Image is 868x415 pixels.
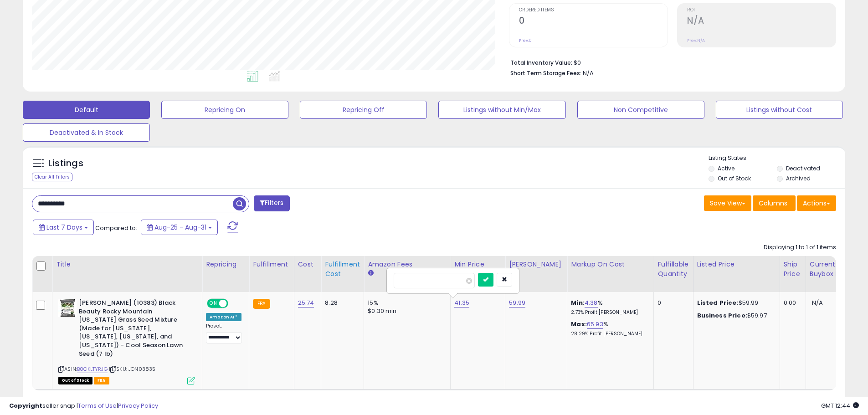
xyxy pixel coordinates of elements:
div: Listed Price [697,260,776,269]
div: Preset: [206,323,242,343]
div: Repricing [206,260,245,269]
div: Amazon AI * [206,313,241,321]
small: Amazon Fees. [368,269,373,277]
p: Listing States: [709,154,845,163]
div: Clear All Filters [32,173,72,181]
span: ON [208,300,219,307]
button: Repricing On [161,101,288,119]
li: $0 [510,56,829,67]
button: Deactivated & In Stock [23,123,150,142]
div: seller snap | | [9,402,158,410]
div: ASIN: [58,299,195,384]
b: Short Term Storage Fees: [510,69,581,77]
a: 25.74 [298,298,314,307]
div: 15% [368,299,443,307]
label: Archived [786,174,811,182]
span: All listings that are currently out of stock and unavailable for purchase on Amazon [58,377,92,384]
div: Cost [298,260,318,269]
a: 41.35 [454,298,469,307]
button: Filters [254,195,289,211]
img: 514CE489D5L._SL40_.jpg [58,299,77,317]
span: Aug-25 - Aug-31 [154,223,206,232]
span: ROI [687,8,836,13]
div: 0 [657,299,686,307]
h2: 0 [519,15,668,28]
a: B0CKLTYRJG [77,365,108,373]
span: FBA [94,377,109,384]
div: Displaying 1 to 1 of 1 items [764,243,836,252]
button: Repricing Off [300,101,427,119]
div: % [571,320,647,337]
span: OFF [227,300,241,307]
div: Fulfillment [253,260,290,269]
small: Prev: N/A [687,38,705,43]
b: Business Price: [697,311,747,320]
label: Deactivated [786,164,820,172]
span: N/A [583,69,594,77]
label: Active [718,164,734,172]
b: Listed Price: [697,298,739,307]
div: Amazon Fees [368,260,447,269]
a: 59.99 [509,298,525,307]
button: Listings without Min/Max [438,101,565,119]
small: Prev: 0 [519,38,532,43]
button: Columns [753,195,796,211]
a: Terms of Use [78,401,117,410]
span: 2025-09-8 12:44 GMT [821,401,859,410]
span: N/A [812,298,823,307]
th: The percentage added to the cost of goods (COGS) that forms the calculator for Min & Max prices. [567,256,654,292]
div: % [571,299,647,316]
span: | SKU: JON03835 [109,365,156,373]
div: 8.28 [325,299,357,307]
small: FBA [253,299,270,309]
a: 65.93 [587,320,603,329]
button: Actions [797,195,836,211]
div: 0.00 [784,299,799,307]
button: Save View [704,195,751,211]
div: [PERSON_NAME] [509,260,563,269]
div: Current Buybox Price [810,260,857,279]
p: 2.73% Profit [PERSON_NAME] [571,309,647,316]
a: 4.38 [585,298,598,307]
a: Privacy Policy [118,401,158,410]
p: 28.29% Profit [PERSON_NAME] [571,331,647,337]
div: $59.97 [697,312,773,320]
div: Ship Price [784,260,802,279]
h2: N/A [687,15,836,28]
strong: Copyright [9,401,42,410]
button: Listings without Cost [716,101,843,119]
span: Last 7 Days [46,223,82,232]
span: Compared to: [95,224,137,232]
button: Last 7 Days [33,220,94,235]
label: Out of Stock [718,174,751,182]
b: Total Inventory Value: [510,59,572,67]
div: Fulfillable Quantity [657,260,689,279]
div: Title [56,260,198,269]
b: Max: [571,320,587,328]
b: [PERSON_NAME] (10383) Black Beauty Rocky Mountain [US_STATE] Grass Seed Mixture (Made for [US_STA... [79,299,190,360]
b: Min: [571,298,585,307]
div: Min Price [454,260,501,269]
button: Non Competitive [577,101,704,119]
div: $0.30 min [368,307,443,315]
span: Columns [759,199,787,208]
button: Aug-25 - Aug-31 [141,220,218,235]
button: Default [23,101,150,119]
div: $59.99 [697,299,773,307]
span: Ordered Items [519,8,668,13]
div: Fulfillment Cost [325,260,360,279]
div: Markup on Cost [571,260,650,269]
h5: Listings [48,157,83,170]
